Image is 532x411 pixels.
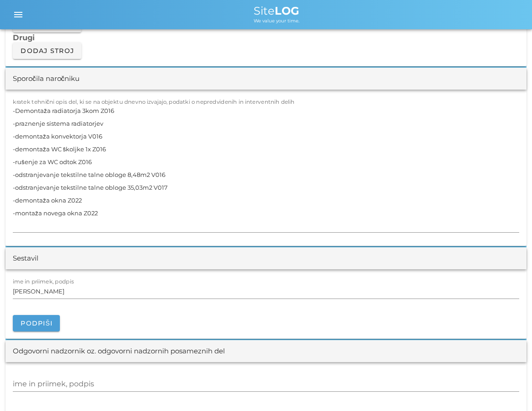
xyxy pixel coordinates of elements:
span: We value your time. [254,18,299,24]
div: Pripomoček za klepet [486,367,532,411]
span: Site [254,4,299,17]
div: Sestavil [13,253,38,264]
span: Podpiši [20,319,53,327]
b: LOG [275,4,299,17]
button: Dodaj stroj [13,43,81,59]
iframe: Chat Widget [486,367,532,411]
label: ime in priimek, podpis [13,278,74,285]
div: Sporočila naročniku [13,74,80,84]
div: Odgovorni nadzornik oz. odgovorni nadzornih posameznih del [13,346,225,357]
label: kratek tehnični opis del, ki se na objektu dnevno izvajajo, podatki o nepredvidenih in interventn... [13,99,295,106]
button: Podpiši [13,315,60,331]
i: menu [13,9,24,20]
span: Dodaj stroj [20,47,74,55]
h3: Drugi [13,32,519,43]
